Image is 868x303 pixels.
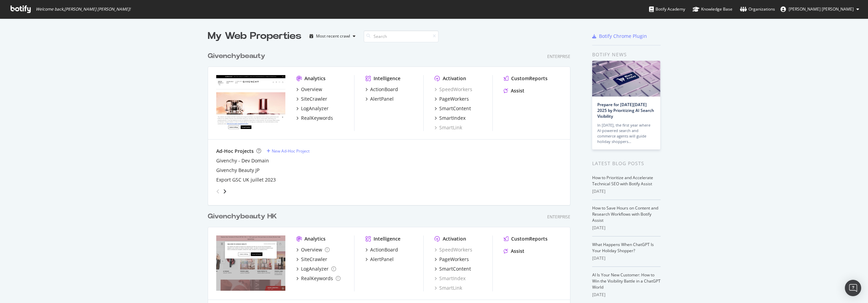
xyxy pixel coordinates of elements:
[208,51,268,61] a: Givenchybeauty
[365,86,398,93] a: ActionBoard
[36,6,130,12] span: Welcome back, [PERSON_NAME] [PERSON_NAME] !
[296,256,327,263] a: SiteCrawler
[435,265,471,272] a: SmartContent
[592,242,654,254] a: What Happens When ChatGPT Is Your Holiday Shopper?
[296,246,330,253] a: Overview
[267,148,310,154] a: New Ad-Hoc Project
[304,75,326,82] div: Analytics
[365,246,398,253] a: ActionBoard
[443,235,466,242] div: Activation
[511,248,524,255] div: Assist
[592,225,661,231] div: [DATE]
[597,122,655,144] div: In [DATE], the first year where AI-powered search and commerce agents will guide holiday shoppers…
[370,246,398,253] div: ActionBoard
[789,6,854,12] span: Carol Stefania ANASTASIA
[301,105,329,112] div: LogAnalyzer
[435,96,469,102] a: PageWorkers
[435,246,472,253] a: SpeedWorkers
[370,256,394,263] div: AlertPanel
[301,115,333,121] div: RealKeywords
[511,235,548,242] div: CustomReports
[301,86,322,93] div: Overview
[304,235,326,242] div: Analytics
[216,176,276,183] a: Export GSC UK juillet 2023
[216,235,285,291] img: shopgivenchybeauty.hk
[214,186,222,197] div: angle-left
[296,105,329,112] a: LogAnalyzer
[435,285,462,291] a: SmartLink
[365,256,394,263] a: AlertPanel
[364,30,439,42] input: Search
[504,235,548,242] a: CustomReports
[370,96,394,102] div: AlertPanel
[365,96,394,102] a: AlertPanel
[504,87,524,94] a: Assist
[511,75,548,82] div: CustomReports
[272,148,310,154] div: New Ad-Hoc Project
[435,275,465,282] a: SmartIndex
[208,212,277,221] div: Givenchybeauty HK
[597,102,654,119] a: Prepare for [DATE][DATE] 2025 by Prioritizing AI Search Visibility
[547,54,570,59] div: Enterprise
[374,75,400,82] div: Intelligence
[592,205,658,223] a: How to Save Hours on Content and Research Workflows with Botify Assist
[592,175,653,187] a: How to Prioritize and Accelerate Technical SEO with Botify Assist
[435,86,472,93] a: SpeedWorkers
[222,188,227,195] div: angle-right
[443,75,466,82] div: Activation
[301,246,322,253] div: Overview
[216,167,259,174] a: Givenchy Beauty JP
[439,105,471,112] div: SmartContent
[216,157,269,164] a: Givenchy - Dev Domain
[599,33,647,40] div: Botify Chrome Plugin
[208,29,301,43] div: My Web Properties
[296,275,341,282] a: RealKeywords
[649,6,685,13] div: Botify Academy
[504,75,548,82] a: CustomReports
[845,280,861,296] div: Open Intercom Messenger
[435,256,469,263] a: PageWorkers
[592,292,661,298] div: [DATE]
[435,105,471,112] a: SmartContent
[775,4,865,15] button: [PERSON_NAME] [PERSON_NAME]
[208,51,265,61] div: Givenchybeauty
[439,96,469,102] div: PageWorkers
[301,275,333,282] div: RealKeywords
[592,51,661,58] div: Botify news
[296,96,327,102] a: SiteCrawler
[296,86,322,93] a: Overview
[439,115,465,121] div: SmartIndex
[740,6,775,13] div: Organizations
[547,214,570,220] div: Enterprise
[208,212,280,221] a: Givenchybeauty HK
[301,265,329,272] div: LogAnalyzer
[592,61,660,97] img: Prepare for Black Friday 2025 by Prioritizing AI Search Visibility
[693,6,732,13] div: Knowledge Base
[592,272,661,290] a: AI Is Your New Customer: How to Win the Visibility Battle in a ChatGPT World
[296,265,336,272] a: LogAnalyzer
[439,256,469,263] div: PageWorkers
[296,115,333,121] a: RealKeywords
[592,33,647,40] a: Botify Chrome Plugin
[592,160,661,167] div: Latest Blog Posts
[439,265,471,272] div: SmartContent
[435,124,462,131] a: SmartLink
[216,75,285,130] img: givenchybeauty.com
[374,235,400,242] div: Intelligence
[216,148,254,155] div: Ad-Hoc Projects
[307,31,358,42] button: Most recent crawl
[370,86,398,93] div: ActionBoard
[301,96,327,102] div: SiteCrawler
[316,34,350,38] div: Most recent crawl
[592,188,661,194] div: [DATE]
[511,87,524,94] div: Assist
[592,255,661,261] div: [DATE]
